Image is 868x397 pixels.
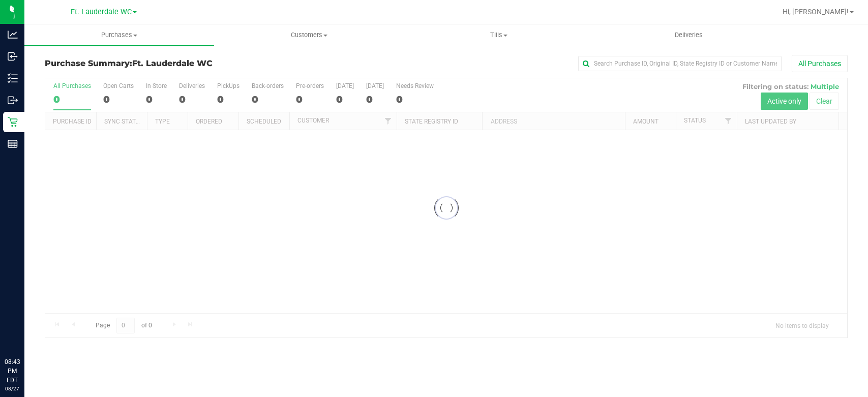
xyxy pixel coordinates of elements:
[214,24,404,46] a: Customers
[24,24,214,46] a: Purchases
[8,139,18,149] inline-svg: Reports
[71,8,132,16] span: Ft. Lauderdale WC
[578,56,782,71] input: Search Purchase ID, Original ID, State Registry ID or Customer Name...
[132,58,213,68] span: Ft. Lauderdale WC
[5,357,20,385] p: 08:43 PM EDT
[8,73,18,83] inline-svg: Inventory
[8,95,18,105] inline-svg: Outbound
[8,51,18,62] inline-svg: Inbound
[792,55,848,72] button: All Purchases
[783,8,849,16] span: Hi, [PERSON_NAME]!
[215,30,403,40] span: Customers
[45,59,312,68] h3: Purchase Summary:
[405,30,593,40] span: Tills
[5,385,20,392] p: 08/27
[8,29,18,40] inline-svg: Analytics
[594,24,784,46] a: Deliveries
[8,117,18,127] inline-svg: Retail
[24,30,214,40] span: Purchases
[404,24,594,46] a: Tills
[661,30,716,40] span: Deliveries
